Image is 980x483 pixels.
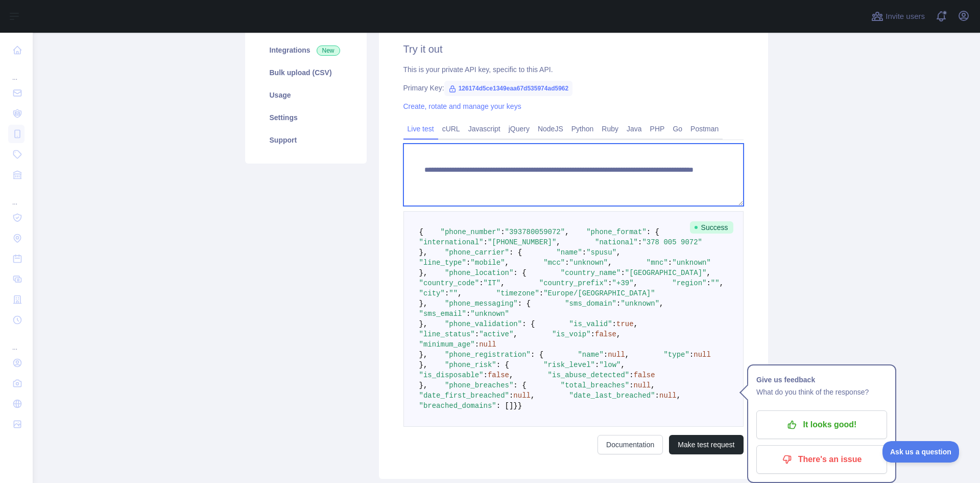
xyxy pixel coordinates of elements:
span: , [531,392,535,400]
span: : [484,238,488,246]
span: "country_code" [419,279,480,287]
a: Python [567,121,598,137]
p: It looks good! [764,416,879,433]
button: It looks good! [756,410,887,439]
div: This is your private API key, specific to this API. [403,64,744,75]
div: ... [8,186,25,206]
span: : { [513,381,526,389]
span: : [608,279,612,287]
span: : [466,259,470,267]
span: "name" [556,248,582,257]
a: Create, rotate and manage your keys [403,102,521,110]
span: : [539,289,543,297]
span: "is_voip" [552,330,591,338]
span: "country_prefix" [539,279,608,287]
span: : [612,320,616,328]
span: "+39" [612,279,634,287]
span: : { [509,248,522,257]
span: : [689,351,694,359]
span: "Europe/[GEOGRAPHIC_DATA]" [543,289,655,297]
span: , [634,279,638,287]
span: null [608,351,625,359]
span: }, [419,381,428,389]
span: "date_last_breached" [569,392,655,400]
span: : { [496,361,509,369]
span: , [659,300,663,308]
a: Ruby [597,121,623,137]
a: Postman [686,121,723,137]
a: jQuery [505,121,534,137]
span: : [] [496,402,514,410]
a: Live test [403,121,438,137]
a: cURL [438,121,464,137]
span: , [634,320,638,328]
span: } [513,402,517,410]
span: : [638,238,642,246]
span: Invite users [886,11,925,22]
span: , [706,269,710,277]
span: "phone_registration" [445,351,531,359]
span: : [706,279,710,287]
span: "mnc" [647,259,668,267]
span: }, [419,320,428,328]
button: Invite users [869,8,927,25]
span: , [513,330,517,338]
span: , [565,228,569,236]
span: "unknown" [569,259,608,267]
span: "is_disposable" [419,371,484,379]
span: "is_abuse_detected" [548,371,630,379]
p: There's an issue [764,451,879,468]
span: : [620,269,625,277]
span: : { [522,320,535,328]
a: Documentation [597,435,663,454]
iframe: Toggle Customer Support [882,441,960,463]
span: : [484,371,488,379]
span: "393780059072" [505,228,565,236]
span: "phone_carrier" [445,248,509,257]
span: "unknown" [672,259,711,267]
div: ... [8,61,25,82]
span: null [634,381,651,389]
span: : [655,392,659,400]
span: 126174d5ce1349eaa67d535974ad5962 [444,81,573,96]
span: "mobile" [470,259,505,267]
span: }, [419,248,428,257]
span: "" [711,279,720,287]
span: : [595,361,599,369]
span: : [629,381,633,389]
button: Make test request [669,435,743,454]
span: "unknown" [620,300,659,308]
span: , [677,392,681,400]
span: }, [419,361,428,369]
span: null [659,392,677,400]
span: "phone_messaging" [445,300,518,308]
span: : [445,289,449,297]
span: "minimum_age" [419,340,475,349]
a: Go [668,121,686,137]
span: Success [690,221,733,234]
a: Settings [257,106,354,129]
span: "breached_domains" [419,402,496,410]
a: Integrations New [257,39,354,61]
span: "phone_breaches" [445,381,513,389]
span: "378 005 9072" [642,238,702,246]
span: , [620,361,625,369]
span: , [616,330,620,338]
span: null [694,351,711,359]
span: "IT" [484,279,501,287]
span: "[PHONE_NUMBER]" [488,238,556,246]
span: "unknown" [470,310,509,318]
span: "sms_domain" [565,300,616,308]
span: : [582,248,586,257]
span: : [629,371,633,379]
span: false [488,371,509,379]
span: : [466,310,470,318]
span: "name" [578,351,603,359]
span: "phone_number" [441,228,501,236]
span: : { [531,351,543,359]
span: "timezone" [496,289,539,297]
span: , [556,238,560,246]
a: NodeJS [534,121,567,137]
span: "phone_format" [586,228,647,236]
span: "date_first_breached" [419,392,509,400]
